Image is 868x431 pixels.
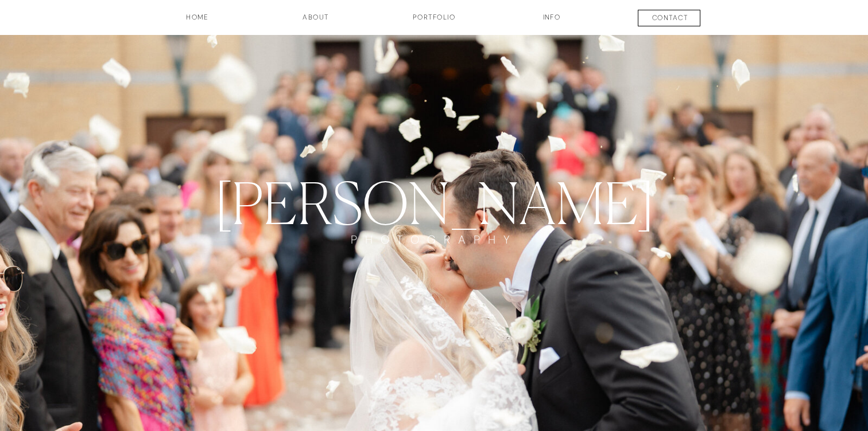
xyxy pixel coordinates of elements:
a: about [287,12,344,32]
a: INFO [523,12,580,32]
a: [PERSON_NAME] [189,169,680,233]
a: contact [627,13,712,26]
a: HOME [155,12,240,32]
a: Portfolio [392,12,476,32]
a: PHOTOGRAPHY [336,233,532,268]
